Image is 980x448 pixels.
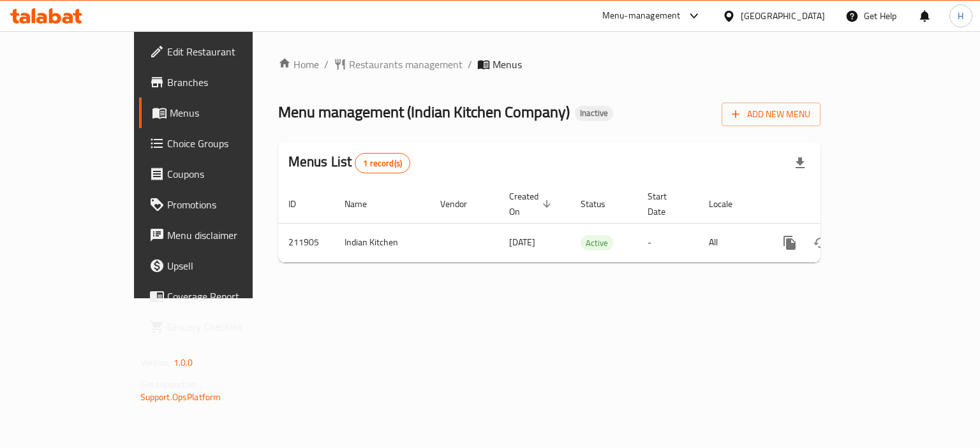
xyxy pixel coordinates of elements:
[139,67,298,98] a: Branches
[139,250,298,281] a: Upsell
[509,189,555,219] span: Created On
[278,185,907,263] table: enhanced table
[345,196,383,212] span: Name
[167,289,288,304] span: Coverage Report
[602,8,681,24] div: Menu-management
[140,354,172,371] span: Version:
[575,108,613,119] span: Inactive
[139,36,298,67] a: Edit Restaurant
[278,57,821,72] nav: breadcrumb
[139,189,298,220] a: Promotions
[722,103,820,126] button: Add New Menu
[139,159,298,189] a: Coupons
[958,9,963,23] span: H
[140,376,199,393] span: Get support on:
[355,153,410,173] div: Total records count
[167,136,288,151] span: Choice Groups
[764,185,907,224] th: Actions
[167,75,288,90] span: Branches
[167,258,288,273] span: Upsell
[174,354,193,371] span: 1.0.0
[167,197,288,212] span: Promotions
[575,106,613,121] div: Inactive
[170,105,288,120] span: Menus
[493,57,522,72] span: Menus
[785,148,815,178] div: Export file
[741,9,825,23] div: [GEOGRAPHIC_DATA]
[139,98,298,128] a: Menus
[699,223,764,262] td: All
[355,157,410,170] span: 1 record(s)
[167,319,288,335] span: Grocery Checklist
[349,57,463,72] span: Restaurants management
[288,152,410,173] h2: Menus List
[139,312,298,342] a: Grocery Checklist
[334,57,463,72] a: Restaurants management
[709,196,749,212] span: Locale
[140,389,221,405] a: Support.OpsPlatform
[775,228,805,258] button: more
[139,220,298,250] a: Menu disclaimer
[581,196,622,212] span: Status
[139,128,298,159] a: Choice Groups
[167,166,288,182] span: Coupons
[732,106,810,122] span: Add New Menu
[581,236,613,250] span: Active
[509,234,535,250] span: [DATE]
[288,196,313,212] span: ID
[324,57,329,72] li: /
[139,281,298,312] a: Coverage Report
[805,228,836,258] button: Change Status
[167,228,288,243] span: Menu disclaimer
[278,57,319,72] a: Home
[334,223,430,262] td: Indian Kitchen
[637,223,699,262] td: -
[440,196,484,212] span: Vendor
[468,57,472,72] li: /
[581,235,613,250] div: Active
[648,189,683,219] span: Start Date
[278,223,334,262] td: 211905
[278,98,570,126] span: Menu management ( Indian Kitchen Company )
[167,44,288,59] span: Edit Restaurant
